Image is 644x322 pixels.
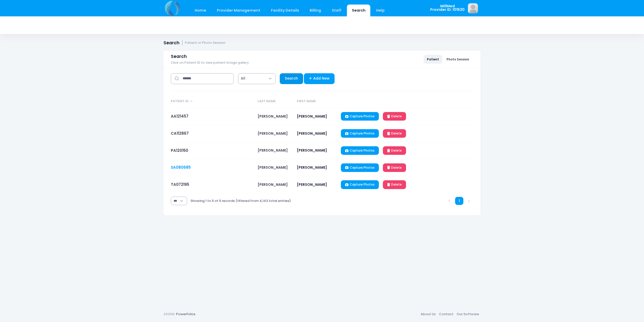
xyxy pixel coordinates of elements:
[383,129,406,138] a: Delete
[341,129,379,138] a: Capture Photos
[238,73,276,84] span: All
[437,310,455,319] a: Contact
[164,40,225,46] h1: Search
[443,55,472,63] a: Photo Session
[258,182,288,187] span: [PERSON_NAME]
[176,312,195,316] a: PowerFotos
[383,112,406,121] a: Delete
[171,114,188,119] a: AA121457
[258,148,288,153] span: [PERSON_NAME]
[294,95,338,108] th: First Name: activate to sort column ascending
[347,5,370,16] a: Search
[419,310,437,319] a: About Us
[241,76,245,81] span: All
[455,197,463,205] a: 1
[171,165,191,170] a: SA080685
[185,41,225,45] small: Patient or Photo Session
[424,55,442,63] a: Patient
[171,131,189,136] a: CA112867
[383,163,406,172] a: Delete
[305,5,326,16] a: Billing
[327,5,346,16] a: Staff
[297,165,327,170] span: [PERSON_NAME]
[297,131,327,136] span: [PERSON_NAME]
[171,148,188,153] a: PA120150
[171,95,255,108] th: Patient ID: activate to sort column descending
[383,180,406,189] a: Delete
[190,5,211,16] a: Home
[190,195,291,207] div: Showing 1 to 5 of 5 records (filtered from 4,143 total entries)
[383,146,406,155] a: Delete
[171,54,187,59] span: Search
[468,3,478,13] img: image
[297,182,327,187] span: [PERSON_NAME]
[255,95,294,108] th: Last Name: activate to sort column ascending
[212,5,265,16] a: Provider Management
[171,182,189,187] a: TA072195
[341,112,379,121] a: Capture Photos
[341,163,379,172] a: Capture Photos
[258,131,288,136] span: [PERSON_NAME]
[341,146,379,155] a: Capture Photos
[164,312,175,316] span: 2025©
[258,165,288,170] span: [PERSON_NAME]
[258,114,288,119] span: [PERSON_NAME]
[371,5,390,16] a: Help
[341,180,379,189] a: Capture Photos
[280,73,303,84] a: Search
[297,114,327,119] span: [PERSON_NAME]
[171,61,249,65] span: Click on Patient ID to view patient image gallery
[297,148,327,153] span: [PERSON_NAME]
[455,310,480,319] a: Our Software
[430,4,465,12] span: MillMed Provider ID: 101530
[266,5,304,16] a: Facility Details
[304,73,335,84] a: Add New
